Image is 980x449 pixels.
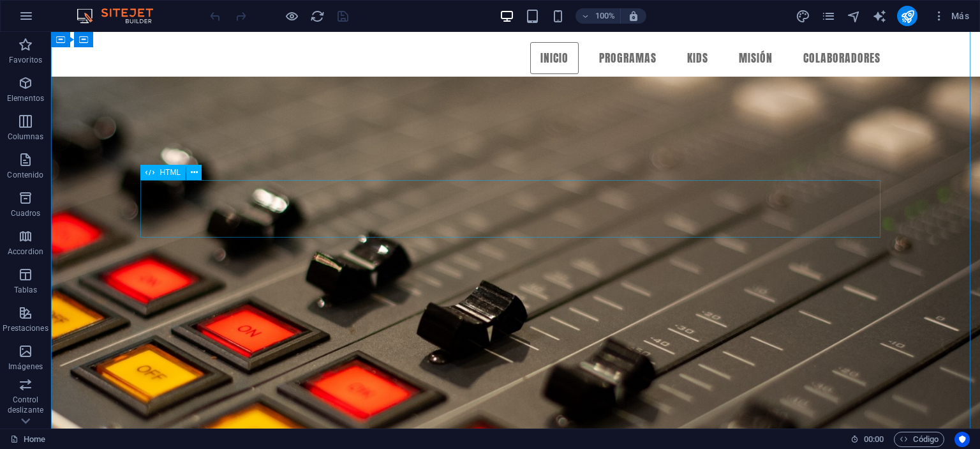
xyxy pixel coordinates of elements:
button: Más [928,6,974,26]
button: 100% [575,8,621,24]
button: Usercentrics [954,432,970,447]
span: : [873,434,875,444]
p: Contenido [7,170,43,180]
button: publish [897,6,917,26]
button: Código [894,432,944,447]
p: Cuadros [11,208,41,218]
h6: 100% [595,8,615,24]
a: Haz clic para cancelar la selección y doble clic para abrir páginas [10,432,45,447]
h6: Tiempo de la sesión [850,432,884,447]
p: Columnas [8,132,44,142]
i: Páginas (Ctrl+Alt+S) [821,9,836,24]
i: Volver a cargar página [310,9,325,24]
button: pages [820,8,836,24]
button: reload [309,8,325,24]
i: Diseño (Ctrl+Alt+Y) [796,9,810,24]
button: Haz clic para salir del modo de previsualización y seguir editando [284,8,299,24]
span: 00 00 [864,432,884,447]
p: Elementos [7,93,44,103]
button: navigator [846,8,861,24]
i: AI Writer [872,9,887,24]
img: Editor Logo [73,8,169,24]
p: Prestaciones [3,323,48,333]
i: Publicar [900,9,915,24]
span: Código [900,432,939,447]
p: Favoritos [9,55,42,65]
p: Tablas [14,285,38,295]
p: Imágenes [8,361,43,372]
button: text_generator [872,8,887,24]
button: design [795,8,810,24]
p: Accordion [8,247,43,257]
i: Navegador [847,9,861,24]
span: HTML [160,169,181,176]
span: Más [933,10,969,22]
i: Al redimensionar, ajustar el nivel de zoom automáticamente para ajustarse al dispositivo elegido. [628,10,639,22]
